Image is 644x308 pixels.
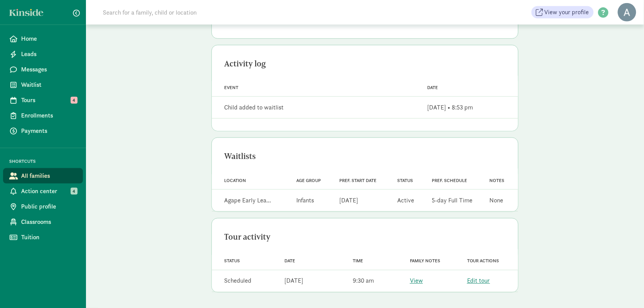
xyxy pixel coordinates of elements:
[3,31,83,46] a: Home
[224,231,506,243] div: Tour activity
[432,196,472,205] div: 5-day Full Time
[21,126,77,136] span: Payments
[353,258,363,264] span: Time
[71,97,78,104] span: 4
[3,62,83,77] a: Messages
[467,258,499,264] span: Tour actions
[224,58,506,70] div: Activity log
[224,150,506,162] div: Waitlists
[3,77,83,93] a: Waitlist
[467,277,490,285] a: Edit tour
[410,277,423,285] a: View
[397,178,413,183] span: Status
[490,178,505,183] span: Notes
[21,202,77,211] span: Public profile
[21,171,77,180] span: All families
[340,196,358,205] div: [DATE]
[397,196,414,205] div: Active
[71,188,78,195] span: 4
[432,178,467,183] span: Pref. Schedule
[21,217,77,227] span: Classrooms
[21,111,77,120] span: Enrollments
[3,108,83,123] a: Enrollments
[606,271,644,308] iframe: Chat Widget
[284,277,303,286] div: [DATE]
[3,230,83,245] a: Tuition
[3,123,83,139] a: Payments
[3,199,83,214] a: Public profile
[545,8,589,17] span: View your profile
[224,258,240,264] span: Status
[296,178,321,183] span: Age Group
[21,187,77,196] span: Action center
[3,214,83,230] a: Classrooms
[224,277,251,286] div: Scheduled
[21,50,77,59] span: Leads
[224,196,271,205] div: Agape Early Lea...
[353,277,374,286] div: 9:30 am
[21,34,77,43] span: Home
[3,184,83,199] a: Action center 4
[427,103,473,112] div: [DATE] • 8:53 pm
[224,103,284,112] div: Child added to waitlist
[296,196,314,205] div: Infants
[3,168,83,184] a: All families
[532,6,594,18] a: View your profile
[284,258,295,264] span: Date
[3,46,83,62] a: Leads
[21,80,77,89] span: Waitlist
[427,85,438,90] span: Date
[3,93,83,108] a: Tours 4
[21,96,77,105] span: Tours
[224,85,238,90] span: Event
[21,233,77,242] span: Tuition
[490,196,504,205] div: None
[21,65,77,74] span: Messages
[224,178,246,183] span: Location
[98,5,314,20] input: Search for a family, child or location
[410,258,440,264] span: Family notes
[340,178,377,183] span: Pref. start date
